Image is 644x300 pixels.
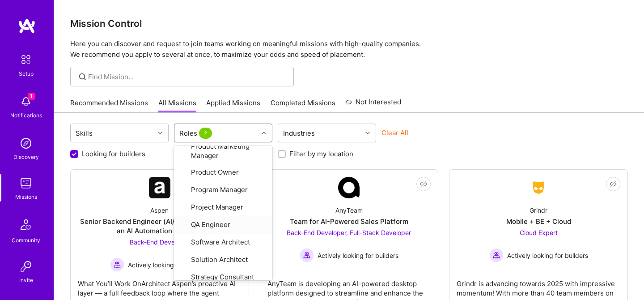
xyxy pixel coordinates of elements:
i: icon Chevron [158,131,162,135]
i: icon Chevron [365,131,370,135]
div: Program Manager [179,185,267,195]
label: Filter by my location [289,149,353,159]
label: Looking for builders [82,149,145,159]
div: Senior Backend Engineer (AI/Integrations) to join an AI Automation Platform [78,217,241,236]
div: Aspen [150,206,169,215]
h3: Mission Control [70,18,628,29]
img: Actively looking for builders [110,257,124,272]
div: Team for AI-Powered Sales Platform [290,217,408,226]
div: Industries [281,127,317,140]
a: Completed Missions [271,98,335,113]
i: icon Chevron [262,131,266,135]
span: Back-End Developer, Full-Stack Developer [287,229,411,236]
img: teamwork [17,174,35,192]
img: bell [17,93,35,111]
img: Community [15,214,37,236]
div: AnyTeam [335,206,363,215]
a: Applied Missions [206,98,260,113]
img: Invite [17,257,35,275]
span: 2 [199,128,212,139]
i: icon EyeClosed [610,180,617,188]
span: Actively looking for builders [507,251,588,260]
div: Solution Architect [179,255,267,265]
div: Notifications [10,111,42,120]
img: logo [18,18,36,34]
span: Actively looking for builders [128,260,209,270]
div: Product Marketing Manager [179,141,267,160]
img: setup [17,50,35,69]
div: Discovery [13,152,39,162]
div: Setup [19,69,34,78]
img: Actively looking for builders [489,248,504,262]
div: Community [12,236,40,245]
i: icon EyeClosed [420,180,427,188]
div: Project Manager [179,202,267,213]
img: Company Logo [528,180,549,196]
span: 1 [28,93,35,100]
div: Invite [19,275,33,285]
div: Missions [15,192,37,201]
div: Roles [177,127,216,140]
a: Not Interested [345,97,401,113]
a: All Missions [158,98,196,113]
div: Skills [73,127,95,140]
img: discovery [17,134,35,152]
div: QA Engineer [179,220,267,230]
span: Cloud Expert [520,229,558,236]
i: icon SearchGrey [77,72,88,82]
div: Product Owner [179,167,267,178]
img: Actively looking for builders [300,248,314,262]
div: Software Architect [179,237,267,248]
img: Company Logo [149,177,170,198]
p: Here you can discover and request to join teams working on meaningful missions with high-quality ... [70,39,628,60]
a: Recommended Missions [70,98,148,113]
span: Back-End Developer [130,238,190,246]
button: Clear All [381,128,408,137]
div: Mobile + BE + Cloud [506,217,571,226]
input: Find Mission... [88,72,287,81]
div: Grindr [530,206,547,215]
span: Actively looking for builders [318,251,398,260]
img: Company Logo [338,177,360,198]
div: Strategy Consultant [179,272,267,283]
